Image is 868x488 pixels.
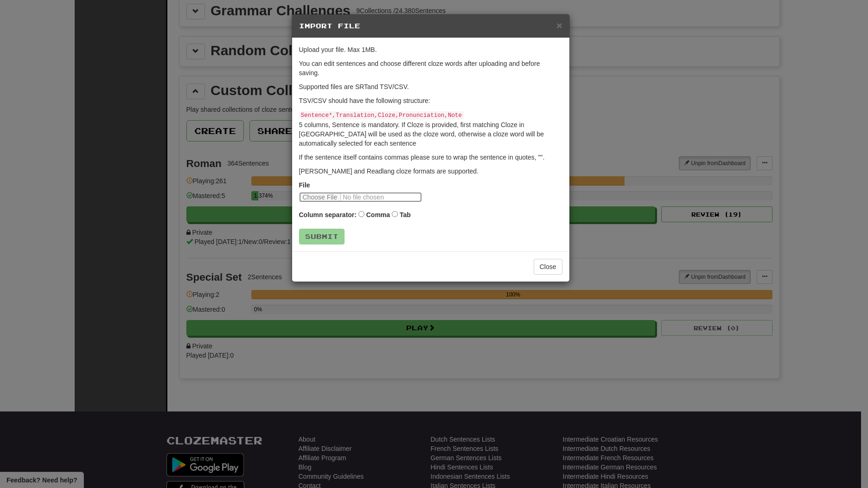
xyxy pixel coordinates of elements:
[366,210,390,219] label: Comma
[299,229,345,244] button: Submit
[299,59,562,77] p: You can edit sentences and choose different cloze words after uploading and before saving.
[299,167,562,176] p: [PERSON_NAME] and Readlang cloze formats are supported.
[400,210,411,219] label: Tab
[299,82,562,91] p: Supported files are SRT and TSV/CSV.
[299,153,562,162] p: If the sentence itself contains commas please sure to wrap the sentence in quotes, "".
[299,21,562,31] h5: Import File
[534,259,562,275] button: Close
[299,45,562,54] p: Upload your file. Max 1MB.
[299,180,310,190] label: File
[299,96,562,105] p: TSV/CSV should have the following structure:
[299,210,357,219] label: Column separator:
[556,20,562,31] span: ×
[556,20,562,30] button: Close
[299,111,464,120] code: Sentence*,Translation,Cloze,Pronunciation,Note
[299,110,562,148] p: 5 columns, Sentence is mandatory. If Cloze is provided, first matching Cloze in [GEOGRAPHIC_DATA]...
